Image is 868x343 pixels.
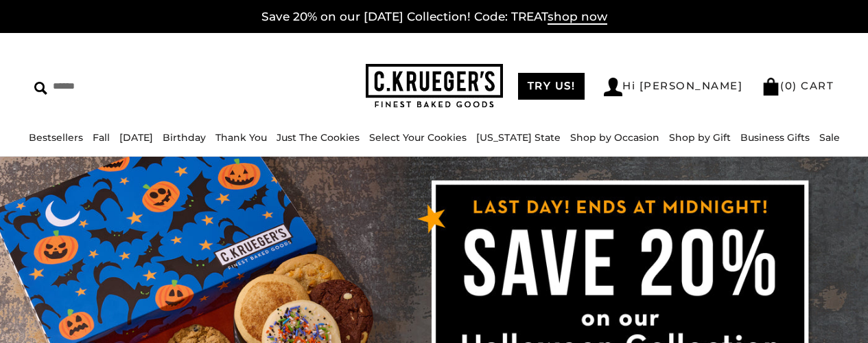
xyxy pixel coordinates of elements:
[366,64,503,109] img: C.KRUEGER'S
[93,131,110,144] a: Fall
[277,131,360,144] a: Just The Cookies
[548,10,607,25] span: shop now
[740,131,810,144] a: Business Gifts
[570,131,659,144] a: Shop by Occasion
[119,131,153,144] a: [DATE]
[762,78,780,96] img: Bag
[604,78,622,96] img: Account
[261,10,607,25] a: Save 20% on our [DATE] Collection! Code: TREATshop now
[604,78,742,96] a: Hi [PERSON_NAME]
[785,79,793,92] span: 0
[369,131,467,144] a: Select Your Cookies
[762,79,834,92] a: (0) CART
[669,131,731,144] a: Shop by Gift
[34,76,218,97] input: Search
[518,73,585,100] a: TRY US!
[215,131,267,144] a: Thank You
[34,82,47,95] img: Search
[29,131,83,144] a: Bestsellers
[476,131,561,144] a: [US_STATE] State
[163,131,206,144] a: Birthday
[819,131,840,144] a: Sale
